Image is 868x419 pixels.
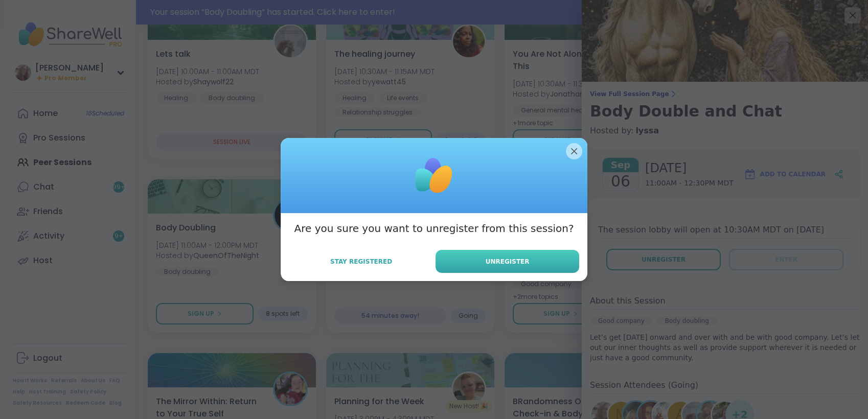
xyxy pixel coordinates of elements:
[289,251,433,272] button: Stay Registered
[294,221,574,236] h3: Are you sure you want to unregister from this session?
[486,257,530,266] span: Unregister
[330,257,392,266] span: Stay Registered
[436,250,579,273] button: Unregister
[408,150,460,201] img: ShareWell Logomark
